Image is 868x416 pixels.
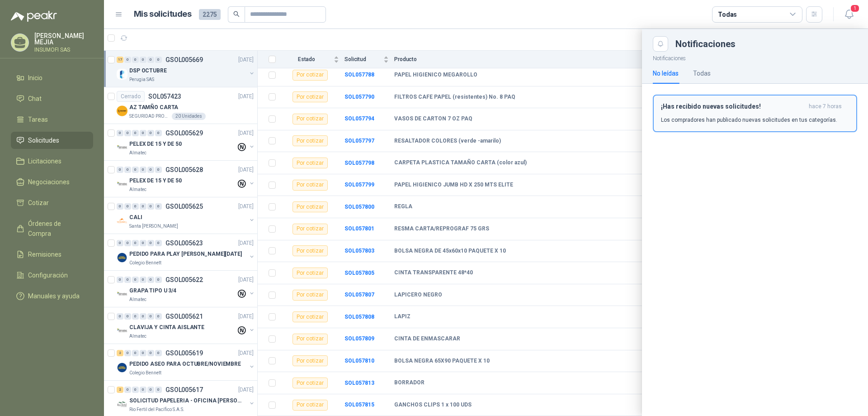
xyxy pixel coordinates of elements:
[11,153,93,170] a: Licitaciones
[28,198,49,208] span: Cotizar
[642,52,868,63] p: Notificaciones
[653,36,668,52] button: Close
[693,68,711,78] div: Todas
[28,156,61,166] span: Licitaciones
[28,135,59,145] span: Solicitudes
[661,116,837,124] p: Los compradores han publicado nuevas solicitudes en tus categorías.
[34,33,93,45] p: [PERSON_NAME] MEJIA
[11,215,93,242] a: Órdenes de Compra
[28,219,85,239] span: Órdenes de Compra
[11,132,93,149] a: Solicitudes
[28,94,42,104] span: Chat
[11,246,93,263] a: Remisiones
[28,291,80,301] span: Manuales y ayuda
[199,9,221,20] span: 2275
[809,103,842,110] span: hace 7 horas
[28,249,61,259] span: Remisiones
[661,103,805,110] h3: ¡Has recibido nuevas solicitudes!
[653,68,679,78] div: No leídas
[850,4,860,13] span: 1
[11,173,93,191] a: Negociaciones
[28,177,70,187] span: Negociaciones
[718,10,737,19] div: Todas
[11,287,93,305] a: Manuales y ayuda
[233,11,240,17] span: search
[841,6,857,23] button: 1
[11,11,57,22] img: Logo peakr
[34,47,93,53] p: INSUMOFI SAS
[134,8,192,21] h1: Mis solicitudes
[28,270,68,280] span: Configuración
[28,73,42,83] span: Inicio
[675,39,857,48] div: Notificaciones
[11,69,93,86] a: Inicio
[28,115,48,124] span: Tareas
[11,194,93,211] a: Cotizar
[653,95,857,132] button: ¡Has recibido nuevas solicitudes!hace 7 horas Los compradores han publicado nuevas solicitudes en...
[11,111,93,128] a: Tareas
[11,90,93,107] a: Chat
[11,267,93,284] a: Configuración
